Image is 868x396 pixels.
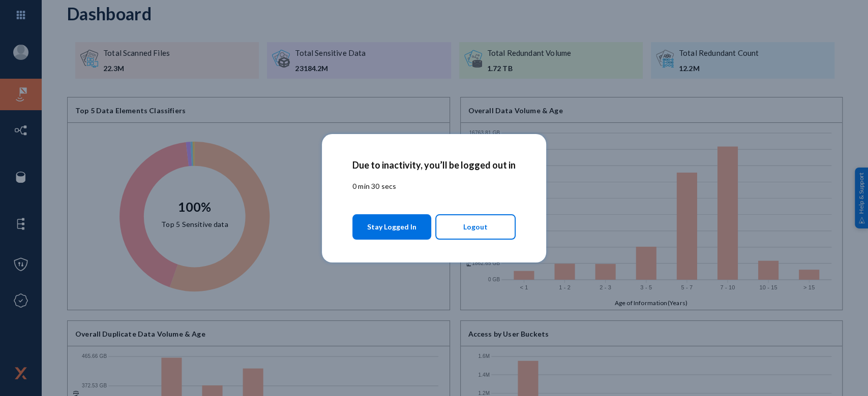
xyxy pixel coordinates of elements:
[435,214,516,240] button: Logout
[352,159,516,171] h2: Due to inactivity, you’ll be logged out in
[463,218,488,236] span: Logout
[352,214,431,240] button: Stay Logged In
[367,218,416,236] span: Stay Logged In
[352,181,516,191] p: 0 min 30 secs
